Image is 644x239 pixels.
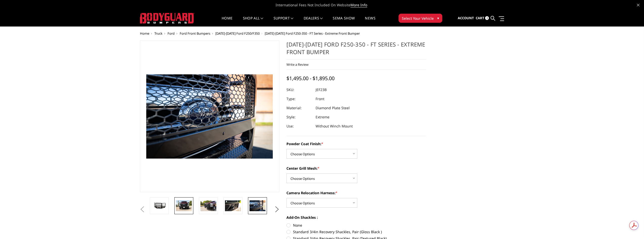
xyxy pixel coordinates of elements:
[476,11,489,25] a: Cart 3
[168,31,175,36] a: Ford
[333,16,355,26] a: SEMA Show
[286,85,312,94] dt: SKU:
[286,229,426,234] label: Standard 3/4in Recovery Shackles, Pair (Gloss Black )
[316,85,327,94] dd: JEF23B
[350,3,367,8] a: More Info
[286,223,426,228] label: None
[243,16,263,26] a: shop all
[140,40,280,192] a: 2023-2026 Ford F250-350 - FT Series - Extreme Front Bumper
[476,16,484,20] span: Cart
[222,16,233,26] a: Home
[399,14,442,23] button: Select Your Vehicle
[316,94,324,103] dd: Front
[458,11,474,25] a: Account
[286,190,426,195] label: Camera Relocation Harness:
[140,13,194,24] img: BODYGUARD BUMPERS
[365,16,375,26] a: News
[458,16,474,20] span: Account
[286,75,335,82] span: $1,495.00 - $1,895.00
[180,31,210,36] a: Ford Front Bumpers
[139,206,146,213] button: Previous
[402,16,434,21] span: Select Your Vehicle
[316,113,329,122] dd: Extreme
[485,16,489,20] span: 3
[286,113,312,122] dt: Style:
[140,31,149,36] a: Home
[286,215,426,220] label: Add-On Shackles :
[286,122,312,131] dt: Use:
[286,62,308,67] a: Write a Review
[265,31,360,36] span: [DATE]-[DATE] Ford F250-350 - FT Series - Extreme Front Bumper
[286,94,312,103] dt: Type:
[200,200,216,211] img: 2023-2026 Ford F250-350 - FT Series - Extreme Front Bumper
[437,15,439,21] span: ▾
[304,16,323,26] a: Dealers
[316,103,350,113] dd: Diamond Plate Steel
[273,206,281,213] button: Next
[225,200,241,211] img: 2023-2026 Ford F250-350 - FT Series - Extreme Front Bumper
[286,141,426,146] label: Powder Coat Finish:
[154,31,162,36] a: Truck
[286,40,426,59] h1: [DATE]-[DATE] Ford F250-350 - FT Series - Extreme Front Bumper
[215,31,260,36] a: [DATE]-[DATE] Ford F250/F350
[619,215,644,239] iframe: Chat Widget
[151,202,167,209] img: 2023-2026 Ford F250-350 - FT Series - Extreme Front Bumper
[286,103,312,113] dt: Material:
[176,200,192,211] img: 2023-2026 Ford F250-350 - FT Series - Extreme Front Bumper
[250,200,265,211] img: 2023-2026 Ford F250-350 - FT Series - Extreme Front Bumper
[274,16,294,26] a: Support
[316,122,353,131] dd: Without Winch Mount
[286,166,426,171] label: Center Grill Mesh:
